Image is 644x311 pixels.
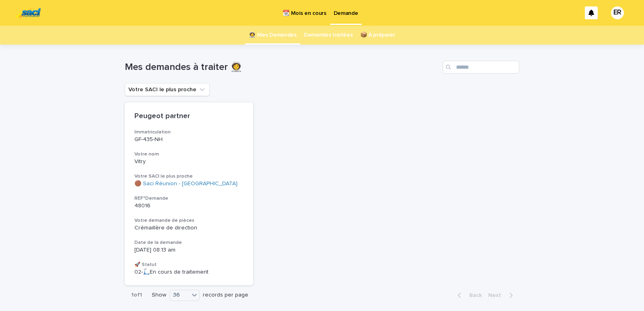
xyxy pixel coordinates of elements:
[134,112,244,121] p: Peugeot partner
[134,239,244,246] h3: Date de la demande
[134,225,197,231] span: Crémaillère de direction
[134,262,244,268] h3: 🚀 Statut
[451,292,485,299] button: Back
[360,26,395,45] a: 📦 À préparer
[304,26,353,45] a: Demandes traitées
[134,180,237,187] a: 🟤 Saci Réunion - [GEOGRAPHIC_DATA]
[443,61,519,74] input: Search
[170,291,189,299] div: 36
[134,151,244,158] h3: Votre nom
[125,83,210,96] button: Votre SACI le plus proche
[125,102,253,285] a: Peugeot partnerImmatriculationGF-435-NHVotre nomVitryVotre SACI le plus proche🟤 Saci Réunion - [G...
[134,173,244,180] h3: Votre SACI le plus proche
[134,158,244,165] p: Vitry
[152,292,166,299] p: Show
[203,292,248,299] p: records per page
[125,61,440,73] h1: Mes demandes à traiter 👩‍🚀
[485,292,519,299] button: Next
[134,129,244,135] h3: Immatriculation
[611,6,624,19] div: ER
[249,26,297,45] a: 👩‍🚀 Mes Demandes
[134,217,244,224] h3: Votre demande de pièces
[134,203,244,209] p: 48016
[125,285,149,305] p: 1 of 1
[134,247,244,254] p: [DATE] 08:13 am
[16,5,41,21] img: UC29JcTLQ3GheANZ19ks
[464,293,482,298] span: Back
[134,136,244,143] p: GF-435-NH
[488,293,506,298] span: Next
[134,269,244,276] p: 02-🛴En cours de traitement
[134,195,244,202] h3: REF°Demande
